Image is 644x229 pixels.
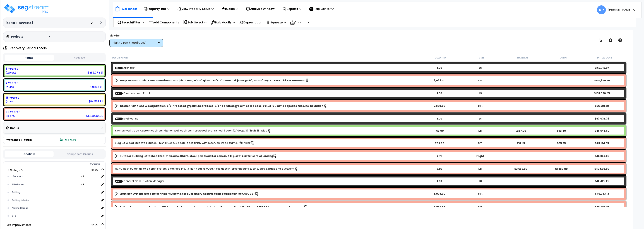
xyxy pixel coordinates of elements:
[460,192,501,196] div: S.F.
[419,192,460,196] div: 8,038.00
[83,183,84,186] small: 8
[117,20,140,25] p: Search/Filter
[11,198,100,202] div: Building Interior
[115,179,164,183] a: Custom Item
[582,205,622,209] div: $40,306.25
[177,6,214,11] p: View Property Setup
[3,3,50,14] img: logo_pro_r.png
[55,55,104,61] button: Squeeze
[419,179,460,183] div: 1.00
[81,174,100,179] span: location multiplier
[501,167,541,171] div: $3,625.00
[115,141,254,145] a: Individual Item
[582,91,622,95] div: $106,070.65
[582,192,622,196] div: $40,363.13
[11,214,100,218] div: Site
[115,78,419,83] a: Assembly Title
[419,91,460,95] div: 1.00
[5,55,54,61] button: Normal
[517,56,528,59] small: Material
[222,6,238,11] p: Costs
[7,223,31,227] a: Site Improvements 100.0%
[460,154,501,158] div: Flight
[597,5,606,14] span: KR
[460,179,501,183] div: LS
[582,104,622,108] div: $66,901.20
[266,20,286,25] p: Squeeze
[10,127,19,130] h3: Bonus
[211,20,235,25] p: Bulk Modify
[10,46,47,50] h4: Recovery Period Totals
[460,141,501,145] div: S.Y.
[11,162,105,166] div: Ownership
[582,117,622,120] div: $53,035.33
[460,205,501,209] div: S.F.
[115,66,135,70] a: Custom Item
[119,154,273,158] b: Outdoor Building-attached Steel Staircase, Stairs, steel, pan tread for conc in-fill, picket rail...
[115,167,298,171] a: Individual Item
[115,103,419,108] a: Assembly Title
[147,18,181,27] div: Add Components
[87,71,103,74] div: 485,774.51
[239,20,262,25] p: Depreciation
[6,114,16,118] small: 72.87482523109163%
[541,167,582,171] div: $1,820.00
[115,67,123,69] span: ICost
[460,104,501,108] div: S.F.
[460,66,501,70] div: LS
[582,66,622,70] div: $169,713.04
[109,34,163,37] div: View by:
[119,192,255,196] b: Sprinkler System Wet pipe sprinkler systems, steel, ordinary hazard, each additional floor, 5000 SF
[115,117,138,120] a: Custom Item
[6,96,19,99] b: 15 Years :
[121,6,137,11] p: Worksheet
[501,141,541,145] div: $10.95
[81,174,84,178] b: x
[88,99,103,103] div: 84,569.94
[597,56,612,59] small: Initial Cost
[115,117,123,120] span: ICost
[419,141,460,145] div: 708.00
[460,79,501,82] div: S.F.
[6,110,20,114] b: 39 Years :
[582,167,622,171] div: $43,560.00
[6,100,15,103] small: 4.000897745252448%
[143,6,169,11] p: Property Info
[11,35,23,38] h3: Projects
[6,67,18,70] b: 5 Years :
[419,167,460,171] div: 8.00
[582,141,622,145] div: $48,174.59
[460,129,501,133] div: Ea.
[608,8,631,11] b: [PERSON_NAME]
[290,20,309,25] p: Shortcuts
[119,205,304,209] b: Ceiling Gypsum board ceilings, 5/8" fire rated gypsum board, painted and textured finish,1" x 3" ...
[119,104,323,108] b: Interior Partitions Wood partition, 5/8"fire rated gypsum board face, 5/8"fire rated gypsum board...
[183,20,207,25] p: Bulk Select
[6,138,32,142] span: Worksheet Totals:
[237,18,264,27] div: Depreciation
[5,151,54,157] button: Locations
[7,168,24,172] a: 19 College Dr 100.0%
[149,20,179,25] p: Add Components
[541,129,582,133] div: $62.40
[419,79,460,82] div: 8,038.00
[460,117,501,120] div: LS
[419,205,460,209] div: 6,368.00
[60,138,76,142] b: 2,115,416.40
[83,175,84,178] small: 2
[55,152,104,156] button: Component Groups
[119,79,305,82] b: Bldg Elev Wood Joist Floor Wood beam and joist floor, 10"x14" girder, 10"x12" beam, 2x8 joists @ ...
[582,154,622,158] div: $46,858.08
[6,81,18,85] b: 7 Years :
[11,190,100,194] div: Building
[419,66,460,70] div: 1.00
[501,129,541,133] div: $257.00
[115,191,419,196] a: Assembly Title
[115,92,123,95] span: ICost
[582,129,622,133] div: $48,548.80
[112,41,157,45] div: High to Low (Total Cost)
[460,91,501,95] div: LS
[11,206,100,210] div: Parking Garage
[81,182,84,186] b: x
[6,21,33,25] h3: [STREET_ADDRESS]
